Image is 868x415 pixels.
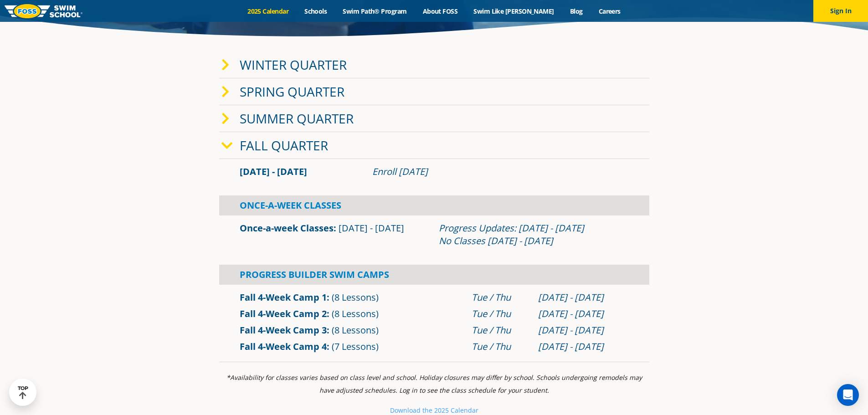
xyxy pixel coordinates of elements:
img: FOSS Swim School Logo [5,4,82,18]
div: TOP [18,385,28,400]
a: Fall 4-Week Camp 4 [240,340,327,353]
div: Tue / Thu [472,324,529,337]
a: Summer Quarter [240,110,354,127]
div: [DATE] - [DATE] [538,291,629,304]
div: Tue / Thu [472,291,529,304]
small: e 2025 Calendar [429,406,478,415]
a: Winter Quarter [240,56,347,73]
div: Open Intercom Messenger [837,384,859,406]
a: Fall 4-Week Camp 3 [240,324,327,336]
div: Progress Updates: [DATE] - [DATE] No Classes [DATE] - [DATE] [439,222,629,247]
span: (8 Lessons) [332,324,379,336]
span: (7 Lessons) [332,340,379,353]
a: Schools [297,7,335,15]
i: *Availability for classes varies based on class level and school. Holiday closures may differ by ... [226,373,642,395]
a: Fall 4-Week Camp 2 [240,307,327,320]
div: [DATE] - [DATE] [538,307,629,320]
small: Download th [390,406,429,415]
div: Once-A-Week Classes [219,195,649,215]
span: [DATE] - [DATE] [339,222,404,234]
div: [DATE] - [DATE] [538,324,629,337]
a: Careers [591,7,628,15]
a: Swim Path® Program [335,7,415,15]
span: [DATE] - [DATE] [240,165,307,178]
a: About FOSS [415,7,466,15]
a: Fall Quarter [240,137,328,154]
a: Fall 4-Week Camp 1 [240,291,327,303]
div: [DATE] - [DATE] [538,340,629,353]
div: Tue / Thu [472,340,529,353]
span: (8 Lessons) [332,307,379,320]
a: Spring Quarter [240,83,344,100]
a: 2025 Calendar [240,7,297,15]
div: Tue / Thu [472,307,529,320]
div: Enroll [DATE] [372,165,629,178]
a: Download the 2025 Calendar [390,406,478,415]
a: Blog [562,7,591,15]
a: Once-a-week Classes [240,222,334,234]
a: Swim Like [PERSON_NAME] [466,7,562,15]
div: Progress Builder Swim Camps [219,265,649,285]
span: (8 Lessons) [332,291,379,303]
